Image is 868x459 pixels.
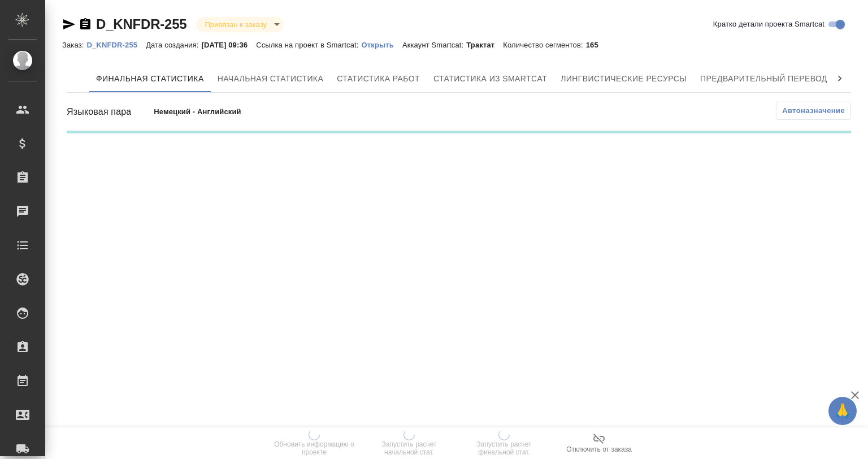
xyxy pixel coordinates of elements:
[833,399,852,423] span: 🙏
[218,72,324,86] span: Начальная статистика
[196,17,284,32] div: Привязан к заказу
[154,106,328,118] p: Немецкий - Английский
[776,102,851,120] button: Автоназначение
[586,41,607,49] p: 165
[256,41,361,49] p: Ссылка на проект в Smartcat:
[202,41,257,49] p: [DATE] 09:36
[700,72,827,86] span: Предварительный перевод
[362,40,402,49] a: Открыть
[561,72,687,86] span: Лингвистические ресурсы
[62,18,76,31] button: Скопировать ссылку для ЯМессенджера
[62,41,86,49] p: Заказ:
[146,41,201,49] p: Дата создания:
[466,41,503,49] p: Трактат
[713,19,824,30] span: Кратко детали проекта Smartcat
[202,20,270,29] button: Привязан к заказу
[782,105,845,116] span: Автоназначение
[96,72,204,86] span: Финальная статистика
[86,40,146,49] a: D_KNFDR-255
[96,16,187,32] a: D_KNFDR-255
[79,18,92,31] button: Скопировать ссылку
[433,72,547,86] span: Статистика из Smartcat
[402,41,466,49] p: Аккаунт Smartcat:
[86,41,146,49] p: D_KNFDR-255
[362,41,402,49] p: Открыть
[337,72,420,86] span: Статистика работ
[67,105,154,119] div: Языковая пара
[503,41,585,49] p: Количество сегментов:
[828,397,857,425] button: 🙏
